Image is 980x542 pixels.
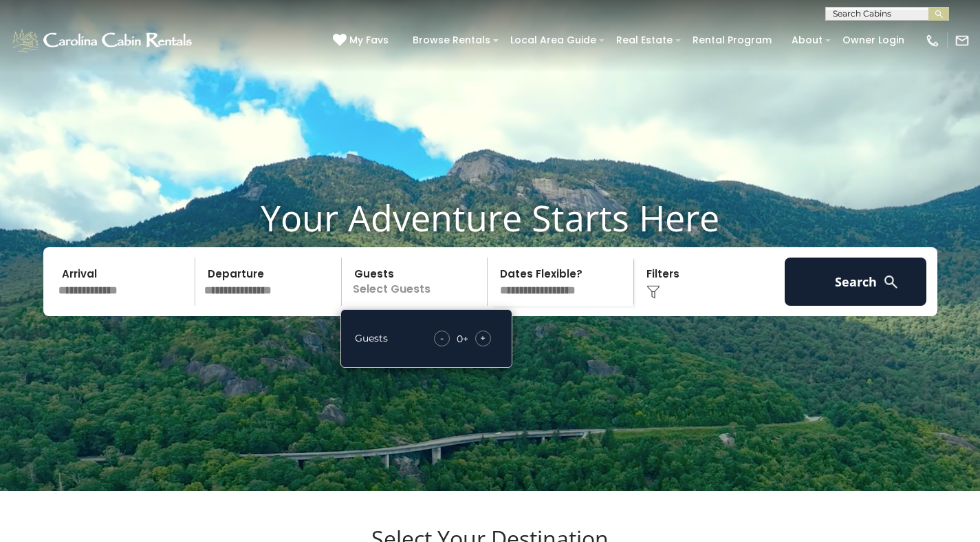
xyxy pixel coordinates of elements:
[503,30,603,51] a: Local Area Guide
[440,331,444,345] span: -
[480,331,486,345] span: +
[785,258,927,306] button: Search
[609,30,679,51] a: Real Estate
[882,273,900,291] img: search-regular-white.png
[346,258,488,306] p: Select Guests
[457,332,463,346] div: 0
[10,196,970,239] h1: Your Adventure Starts Here
[406,30,497,51] a: Browse Rentals
[427,331,498,346] div: +
[333,33,392,48] a: My Favs
[10,27,196,54] img: White-1-1-2.png
[785,30,829,51] a: About
[646,285,660,299] img: filter--v1.png
[925,33,940,48] img: phone-regular-white.png
[355,333,388,344] h5: Guests
[686,30,778,51] a: Rental Program
[955,33,970,48] img: mail-regular-white.png
[836,30,911,51] a: Owner Login
[349,33,389,48] span: My Favs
